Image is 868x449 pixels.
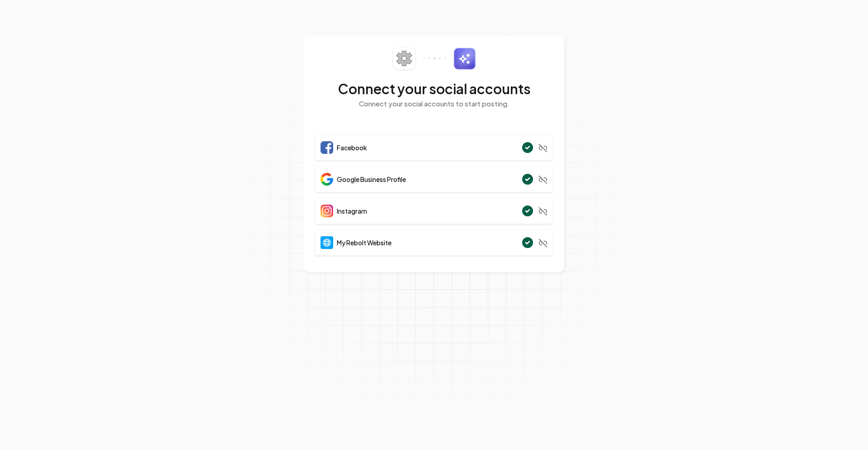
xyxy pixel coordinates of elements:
[321,236,333,249] img: Website
[337,175,406,184] span: Google Business Profile
[337,238,392,247] span: My Rebolt Website
[315,99,553,109] p: Connect your social accounts to start posting.
[337,206,367,215] span: Instagram
[321,205,333,217] img: Instagram
[321,173,333,186] img: Google
[337,143,367,152] span: Facebook
[423,57,446,59] img: connector-dots.svg
[321,141,333,154] img: Facebook
[453,48,476,70] img: sparkles.svg
[315,81,553,97] h2: Connect your social accounts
